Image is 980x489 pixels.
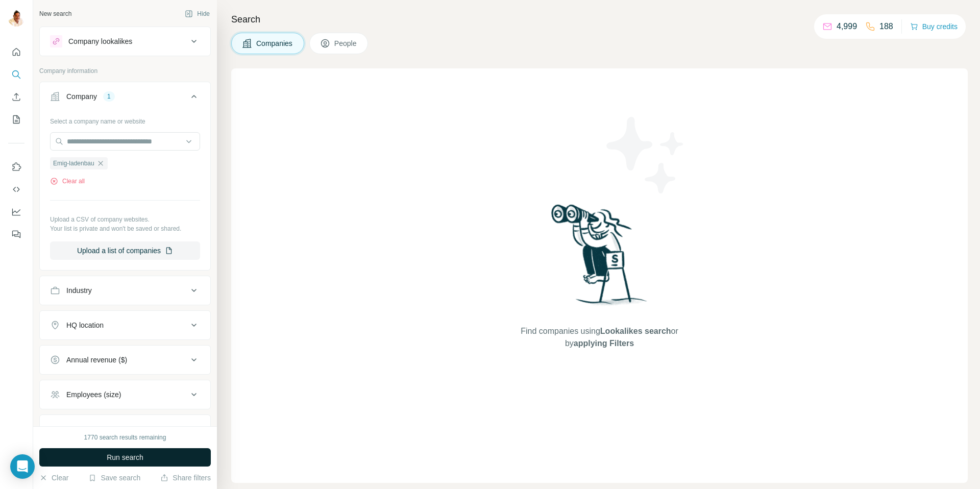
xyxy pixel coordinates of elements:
[66,320,104,330] div: HQ location
[837,20,857,33] p: 4,999
[66,91,97,102] div: Company
[66,285,92,296] div: Industry
[8,65,24,84] button: Search
[10,454,35,479] div: Open Intercom Messenger
[50,241,200,260] button: Upload a list of companies
[8,43,24,61] button: Quick start
[50,177,85,186] button: Clear all
[107,452,143,462] span: Run search
[8,225,24,243] button: Feedback
[40,278,210,303] button: Industry
[50,215,200,224] p: Upload a CSV of company websites.
[40,29,210,54] button: Company lookalikes
[40,313,210,337] button: HQ location
[50,113,200,126] div: Select a company name or website
[88,473,140,483] button: Save search
[39,448,211,467] button: Run search
[8,158,24,176] button: Use Surfe on LinkedIn
[39,473,68,483] button: Clear
[600,327,671,335] span: Lookalikes search
[547,202,653,315] img: Surfe Illustration - Woman searching with binoculars
[8,180,24,199] button: Use Surfe API
[40,84,210,113] button: Company1
[518,325,681,350] span: Find companies using or by
[574,339,634,348] span: applying Filters
[8,88,24,106] button: Enrich CSV
[256,38,293,48] span: Companies
[178,6,217,21] button: Hide
[53,159,94,168] span: Emig-ladenbau
[66,424,108,434] div: Technologies
[103,92,115,101] div: 1
[8,10,24,27] img: Avatar
[40,382,210,407] button: Employees (size)
[84,433,166,442] div: 1770 search results remaining
[600,109,692,201] img: Surfe Illustration - Stars
[39,9,71,18] div: New search
[50,224,200,233] p: Your list is private and won't be saved or shared.
[879,20,893,33] p: 188
[66,389,121,400] div: Employees (size)
[231,12,968,27] h4: Search
[910,19,958,34] button: Buy credits
[39,66,211,76] p: Company information
[68,36,132,46] div: Company lookalikes
[66,355,127,365] div: Annual revenue ($)
[40,417,210,442] button: Technologies
[160,473,211,483] button: Share filters
[8,203,24,221] button: Dashboard
[8,110,24,129] button: My lists
[334,38,358,48] span: People
[40,348,210,372] button: Annual revenue ($)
